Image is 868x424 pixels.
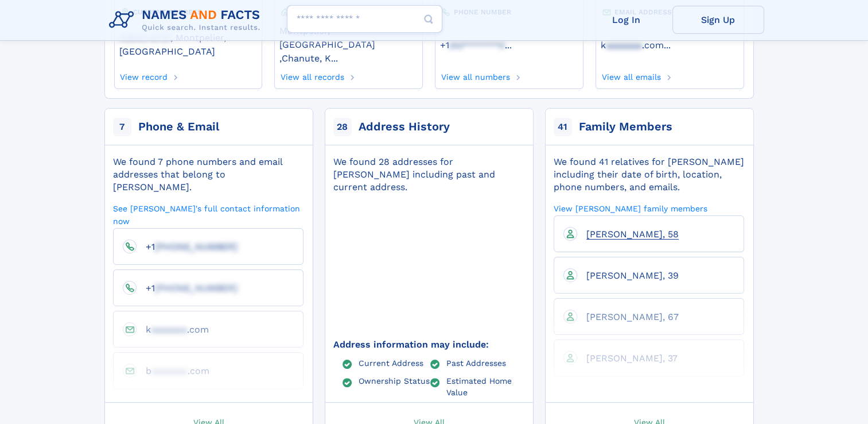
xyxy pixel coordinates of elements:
a: Chanute, K... [282,52,338,64]
a: View record [119,69,168,82]
a: Estimated Home Value [446,376,524,396]
div: Phone & Email [138,119,219,135]
span: aaaaaaa [151,324,187,335]
span: [PERSON_NAME], 39 [586,270,679,281]
a: 43543-9731, Montpelier, [GEOGRAPHIC_DATA] [119,31,257,57]
a: ... [601,40,738,51]
div: Address information may include: [333,338,524,351]
a: +1[PHONE_NUMBER] [137,241,238,252]
a: [PERSON_NAME], 39 [577,269,679,280]
span: [PERSON_NAME], 37 [586,353,678,364]
button: Search Button [415,5,442,33]
a: View all emails [601,69,661,82]
a: See [PERSON_NAME]'s full contact information now [113,203,303,226]
a: [PERSON_NAME], 58 [577,228,679,239]
a: Past Addresses [446,358,506,367]
div: Family Members [579,119,672,135]
a: Current Address [359,358,423,367]
img: Map with markers on addresses Justin E Lashaway [314,170,543,361]
a: ... [440,40,578,51]
a: View all numbers [440,69,510,82]
span: [PHONE_NUMBER] [155,241,238,252]
span: 28 [333,118,352,136]
a: Log In [581,6,672,34]
span: [PERSON_NAME], 67 [586,311,679,322]
a: +1[PHONE_NUMBER] [137,282,238,293]
input: search input [287,5,442,33]
a: kaaaaaaa.com [137,323,209,334]
a: [PERSON_NAME], 37 [577,352,678,363]
span: aaaaaaa [151,365,188,376]
div: We found 41 relatives for [PERSON_NAME] including their date of birth, location, phone numbers, a... [554,156,744,194]
div: Address History [359,119,450,135]
a: kaaaaaaa.com [601,38,664,51]
span: 41 [554,118,572,136]
a: Sign Up [672,6,764,34]
a: View [PERSON_NAME] family members [554,203,707,214]
img: Logo Names and Facts [104,5,270,36]
a: [PERSON_NAME], 67 [577,311,679,322]
span: 43543-9731 [119,32,170,43]
a: baaaaaaa.com [137,365,209,376]
span: [PERSON_NAME], 58 [586,229,679,240]
div: We found 28 addresses for [PERSON_NAME] including past and current address. [333,156,524,194]
a: View all records [279,69,344,82]
span: aaaaaaa [606,40,642,51]
a: Ownership Status [359,376,430,385]
a: Montpelier, [GEOGRAPHIC_DATA] [279,24,417,50]
span: [PHONE_NUMBER] [155,283,238,294]
div: We found 7 phone numbers and email addresses that belong to [PERSON_NAME]. [113,156,303,194]
span: 7 [113,118,131,136]
div: , [279,18,417,69]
